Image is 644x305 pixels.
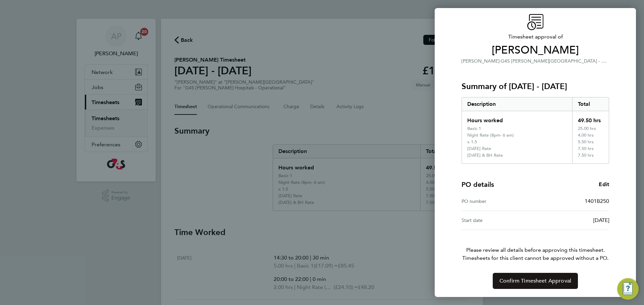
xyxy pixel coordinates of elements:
[499,58,501,64] span: ·
[493,273,578,289] button: Confirm Timesheet Approval
[462,97,609,164] div: Summary of 22 - 28 Sep 2025
[467,153,503,158] div: [DATE] & BH Rate
[599,181,609,187] span: Edit
[462,44,609,57] span: [PERSON_NAME]
[453,230,617,262] p: Please review all details before approving this timesheet.
[572,153,609,163] div: 7.50 hrs
[462,58,499,64] span: [PERSON_NAME]
[499,278,571,284] span: Confirm Timesheet Approval
[572,111,609,126] div: 49.50 hrs
[572,126,609,133] div: 25.00 hrs
[617,278,639,300] button: Engage Resource Center
[467,139,477,145] div: x 1.5
[535,216,609,224] div: [DATE]
[462,81,609,92] h3: Summary of [DATE] - [DATE]
[572,97,609,111] div: Total
[572,133,609,139] div: 4.00 hrs
[467,126,481,131] div: Basic 1
[462,216,535,224] div: Start date
[572,139,609,146] div: 5.50 hrs
[572,146,609,153] div: 7.50 hrs
[599,180,609,188] a: Edit
[467,146,491,151] div: [DATE] Rate
[462,111,572,126] div: Hours worked
[462,180,494,189] h4: PO details
[462,97,572,111] div: Description
[585,198,609,204] span: 1401B250
[462,33,609,41] span: Timesheet approval of
[453,254,617,262] span: Timesheets for this client cannot be approved without a PO.
[462,197,535,205] div: PO number
[501,58,627,64] span: G4S [PERSON_NAME][GEOGRAPHIC_DATA] - Operational
[467,133,514,138] div: Night Rate (8pm- 6 am)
